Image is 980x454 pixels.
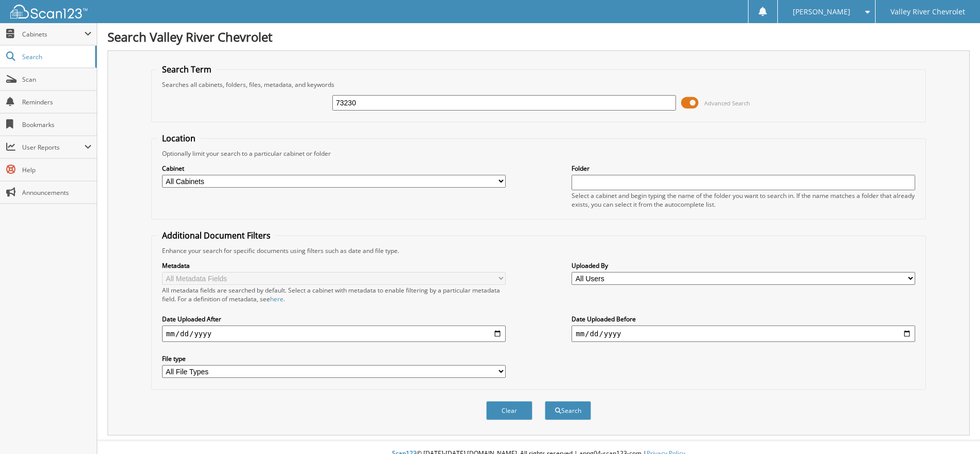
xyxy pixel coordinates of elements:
h1: Search Valley River Chevrolet [108,28,970,45]
span: Cabinets [22,30,84,39]
legend: Location [157,133,201,144]
div: All metadata fields are searched by default. Select a cabinet with metadata to enable filtering b... [162,286,506,303]
span: User Reports [22,143,84,152]
span: Bookmarks [22,120,92,129]
span: Announcements [22,188,92,197]
label: File type [162,354,506,363]
button: Search [545,401,591,420]
label: Folder [572,164,915,173]
div: Searches all cabinets, folders, files, metadata, and keywords [157,80,920,89]
label: Date Uploaded Before [572,315,915,323]
button: Clear [486,401,532,420]
div: Select a cabinet and begin typing the name of the folder you want to search in. If the name match... [572,191,915,209]
span: Scan [22,75,92,84]
div: Optionally limit your search to a particular cabinet or folder [157,149,920,158]
img: scan123-logo-white.svg [10,5,87,19]
a: here [270,295,283,303]
span: Advanced Search [704,99,750,107]
label: Metadata [162,261,506,270]
input: start [162,325,506,342]
input: end [572,325,915,342]
span: Valley River Chevrolet [890,9,965,15]
label: Date Uploaded After [162,315,506,323]
span: Help [22,166,92,174]
legend: Search Term [157,64,217,75]
iframe: Chat Widget [929,405,980,454]
label: Cabinet [162,164,506,173]
span: Reminders [22,98,92,106]
div: Enhance your search for specific documents using filters such as date and file type. [157,246,920,255]
legend: Additional Document Filters [157,230,276,241]
span: Search [22,52,90,61]
label: Uploaded By [572,261,915,270]
span: [PERSON_NAME] [793,9,850,15]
